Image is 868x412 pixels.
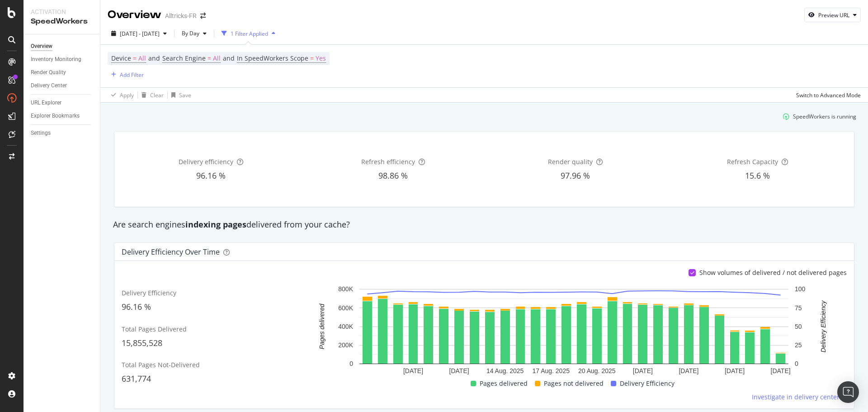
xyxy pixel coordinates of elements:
[310,54,314,62] span: =
[196,170,226,181] span: 96.16 %
[138,52,146,65] span: All
[31,55,81,64] div: Inventory Monitoring
[133,54,137,62] span: =
[208,54,211,62] span: =
[165,11,197,20] div: Alltricks-FR
[818,11,849,19] div: Preview URL
[108,26,170,41] button: [DATE] - [DATE]
[120,91,134,99] div: Apply
[679,368,698,375] text: [DATE]
[804,8,861,22] button: Preview URL
[548,157,593,166] span: Render quality
[532,368,570,375] text: 17 Aug. 2025
[633,368,653,375] text: [DATE]
[578,368,616,375] text: 20 Aug. 2025
[148,54,160,62] span: and
[378,170,408,181] span: 98.86 %
[218,26,279,41] button: 1 Filter Applied
[31,128,94,138] a: Settings
[338,304,353,312] text: 600K
[179,91,191,99] div: Save
[108,69,144,80] button: Add Filter
[793,88,861,102] button: Switch to Advanced Mode
[620,378,675,389] span: Delivery Efficiency
[237,54,308,62] span: In SpeedWorkers Scope
[31,111,94,121] a: Explorer Bookmarks
[178,26,210,41] button: By Day
[31,68,66,77] div: Render Quality
[213,52,221,65] span: All
[480,378,528,389] span: Pages delivered
[31,81,67,90] div: Delivery Center
[771,368,791,375] text: [DATE]
[318,303,325,350] text: Pages delivered
[178,29,199,37] span: By Day
[403,368,423,375] text: [DATE]
[338,323,353,330] text: 400K
[727,157,778,166] span: Refresh Capacity
[122,360,200,369] span: Total Pages Not-Delivered
[122,289,176,297] span: Delivery Efficiency
[111,54,131,62] span: Device
[122,337,162,348] span: 15,855,528
[162,54,206,62] span: Search Engine
[168,88,191,102] button: Save
[795,304,802,312] text: 75
[837,381,859,403] div: Open Intercom Messenger
[349,360,353,368] text: 0
[31,68,94,77] a: Render Quality
[185,219,246,230] strong: indexing pages
[561,170,590,181] span: 97.96 %
[306,284,842,378] svg: A chart.
[820,300,827,352] text: Delivery Efficiency
[108,88,134,102] button: Apply
[316,52,326,65] span: Yes
[361,157,415,166] span: Refresh efficiency
[31,81,94,90] a: Delivery Center
[120,30,160,38] span: [DATE] - [DATE]
[122,247,220,256] div: Delivery Efficiency over time
[31,42,52,51] div: Overview
[699,268,847,277] div: Show volumes of delivered / not delivered pages
[138,88,164,102] button: Clear
[793,113,856,120] div: SpeedWorkers is running
[795,341,802,349] text: 25
[796,91,861,99] div: Switch to Advanced Mode
[31,16,93,27] div: SpeedWorkers
[752,393,847,402] a: Investigate in delivery center
[31,128,51,138] div: Settings
[449,368,469,375] text: [DATE]
[795,323,802,330] text: 50
[179,157,233,166] span: Delivery efficiency
[108,219,860,231] div: Are search engines delivered from your cache?
[486,368,524,375] text: 14 Aug. 2025
[338,286,353,293] text: 800K
[31,98,61,108] div: URL Explorer
[544,378,604,389] span: Pages not delivered
[122,301,151,312] span: 96.16 %
[31,55,94,64] a: Inventory Monitoring
[31,111,80,121] div: Explorer Bookmarks
[752,393,840,402] span: Investigate in delivery center
[338,341,353,349] text: 200K
[231,30,268,38] div: 1 Filter Applied
[122,325,187,333] span: Total Pages Delivered
[31,42,94,51] a: Overview
[150,91,164,99] div: Clear
[725,368,745,375] text: [DATE]
[108,7,161,23] div: Overview
[745,170,770,181] span: 15.6 %
[223,54,235,62] span: and
[31,7,93,16] div: Activation
[200,13,206,19] div: arrow-right-arrow-left
[122,373,151,384] span: 631,774
[795,360,798,368] text: 0
[795,286,806,293] text: 100
[120,71,144,79] div: Add Filter
[31,98,94,108] a: URL Explorer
